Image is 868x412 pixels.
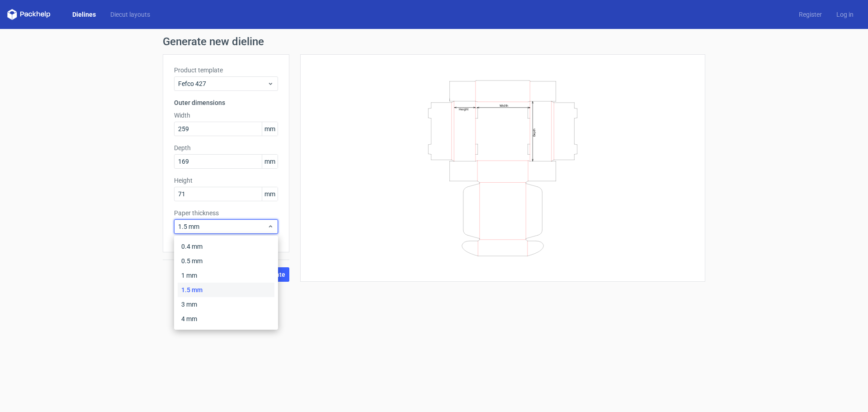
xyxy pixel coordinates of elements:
[262,122,278,136] span: mm
[178,283,274,297] div: 1.5 mm
[262,187,278,201] span: mm
[178,297,274,312] div: 3 mm
[500,103,508,107] text: Width
[792,10,829,19] a: Register
[103,10,157,19] a: Diecut layouts
[174,111,278,120] label: Width
[533,128,536,136] text: Depth
[178,312,274,326] div: 4 mm
[178,239,274,254] div: 0.4 mm
[65,10,103,19] a: Dielines
[459,107,468,111] text: Height
[174,66,278,75] label: Product template
[174,176,278,185] label: Height
[174,98,278,107] h3: Outer dimensions
[174,208,278,218] label: Paper thickness
[178,222,267,231] span: 1.5 mm
[163,36,705,47] h1: Generate new dieline
[178,254,274,268] div: 0.5 mm
[178,268,274,283] div: 1 mm
[178,79,267,88] span: Fefco 427
[829,10,861,19] a: Log in
[174,143,278,152] label: Depth
[262,155,278,168] span: mm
